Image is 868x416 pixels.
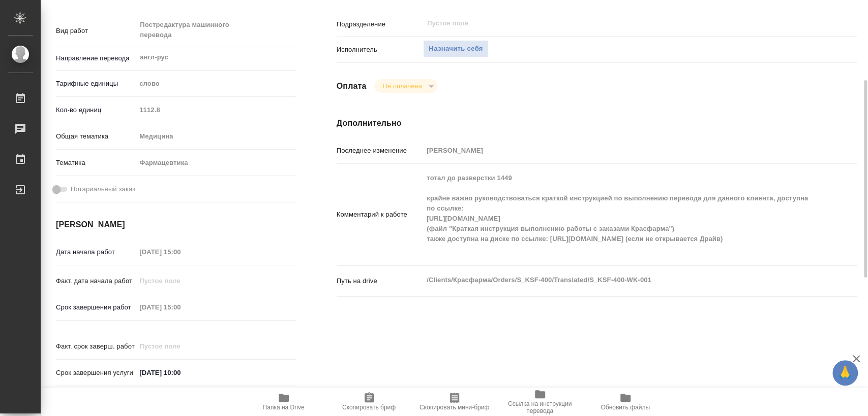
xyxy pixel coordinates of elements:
h4: Дополнительно [337,117,857,129]
p: Подразделение [337,19,424,29]
button: Ссылка на инструкции перевода [497,388,583,416]
span: Назначить себя [429,43,483,55]
p: Тематика [56,158,136,168]
p: Исполнитель [337,45,424,55]
p: Направление перевода [56,53,136,63]
p: Факт. срок заверш. работ [56,341,136,352]
input: Пустое поле [136,273,225,288]
input: Пустое поле [136,339,225,354]
span: 🙏 [836,362,854,384]
textarea: /Clients/Красфарма/Orders/S_KSF-400/Translated/S_KSF-400-WK-001 [423,271,813,289]
button: Не оплачена [379,82,425,90]
h4: Оплата [337,80,367,92]
input: Пустое поле [423,143,813,158]
div: Не оплачена [374,79,437,93]
button: Скопировать мини-бриф [412,388,497,416]
p: Срок завершения работ [56,302,136,313]
button: Скопировать бриф [326,388,412,416]
p: Вид работ [56,26,136,36]
p: Срок завершения услуги [56,368,136,378]
p: Факт. дата начала работ [56,276,136,286]
h4: [PERSON_NAME] [56,219,296,231]
p: Тарифные единицы [56,79,136,89]
p: Комментарий к работе [337,210,424,220]
span: Скопировать бриф [342,404,396,411]
input: Пустое поле [136,102,295,117]
p: Дата начала работ [56,247,136,257]
input: ✎ Введи что-нибудь [136,365,225,380]
p: Последнее изменение [337,146,424,156]
span: Обновить файлы [601,404,650,411]
span: Папка на Drive [263,404,305,411]
p: Общая тематика [56,131,136,142]
input: Пустое поле [136,245,225,259]
p: Путь на drive [337,276,424,286]
input: Пустое поле [426,17,789,29]
div: Фармацевтика [136,154,295,171]
textarea: тотал до разверстки 1449 крайне важно руководствоваться краткой инструкцией по выполнению перевод... [423,169,813,258]
span: Нотариальный заказ [71,184,135,194]
span: Ссылка на инструкции перевода [503,400,577,414]
div: Медицина [136,128,295,145]
div: слово [136,75,295,92]
button: 🙏 [832,360,858,386]
button: Обновить файлы [583,388,668,416]
p: Кол-во единиц [56,105,136,115]
span: Скопировать мини-бриф [420,404,489,411]
input: Пустое поле [136,300,225,315]
button: Назначить себя [423,40,488,58]
button: Папка на Drive [241,388,326,416]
